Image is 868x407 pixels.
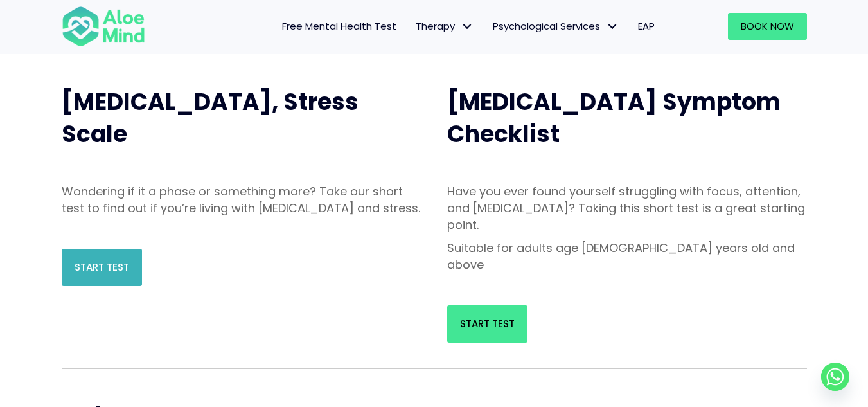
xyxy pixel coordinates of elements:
img: Aloe mind Logo [62,5,145,48]
span: Start Test [460,317,515,330]
span: Free Mental Health Test [282,19,396,33]
span: Start Test [75,260,129,274]
a: Start Test [62,249,142,286]
a: Whatsapp [821,363,849,391]
span: EAP [638,19,655,33]
a: Free Mental Health Test [272,13,406,40]
a: Psychological ServicesPsychological Services: submenu [483,13,628,40]
span: Therapy: submenu [458,17,477,36]
span: [MEDICAL_DATA], Stress Scale [62,86,359,150]
a: Start Test [447,305,527,343]
p: Suitable for adults age [DEMOGRAPHIC_DATA] years old and above [447,240,807,273]
p: Wondering if it a phase or something more? Take our short test to find out if you’re living with ... [62,183,421,217]
span: Psychological Services: submenu [603,17,622,36]
a: EAP [628,13,664,40]
span: Book Now [741,19,794,33]
a: TherapyTherapy: submenu [406,13,483,40]
a: Book Now [728,13,807,40]
span: Therapy [416,19,474,33]
nav: Menu [162,13,664,40]
span: [MEDICAL_DATA] Symptom Checklist [447,86,781,150]
p: Have you ever found yourself struggling with focus, attention, and [MEDICAL_DATA]? Taking this sh... [447,183,807,233]
span: Psychological Services [493,19,619,33]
